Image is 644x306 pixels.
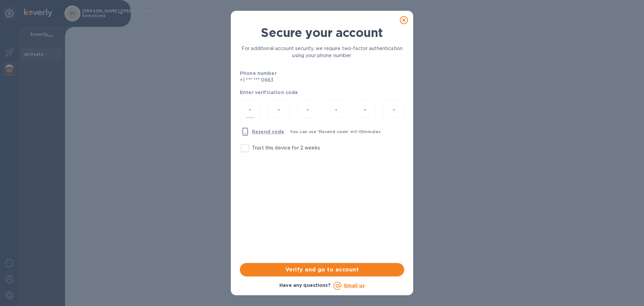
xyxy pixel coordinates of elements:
p: Trust this device for 2 weeks [252,144,320,151]
u: Resend code [252,129,284,134]
button: Verify and go to account [240,263,404,276]
b: Have any questions? [279,282,331,288]
span: Verify and go to account [245,266,399,274]
h1: Secure your account [240,26,404,40]
span: You can use 'Resend code' in 0 : 05 minutes [290,129,381,134]
p: Enter verification code [240,89,404,96]
a: Email us [344,283,365,288]
b: Phone number [240,71,277,76]
p: For additional account security, we require two-factor authentication using your phone number. [240,45,404,59]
